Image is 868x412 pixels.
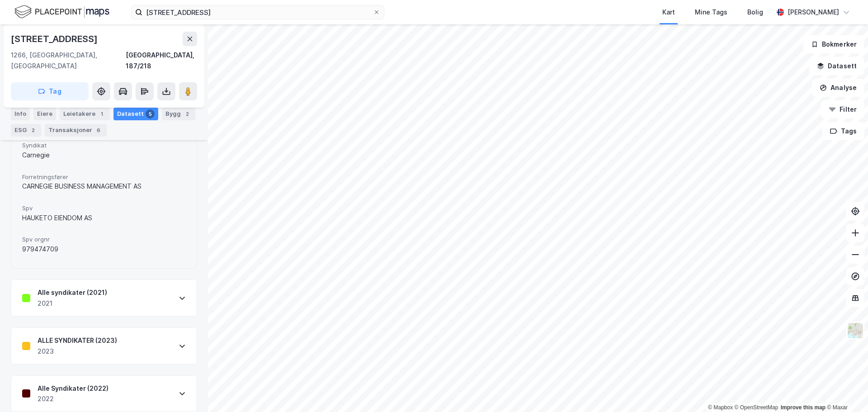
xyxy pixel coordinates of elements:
div: 2023 [38,346,117,357]
div: [STREET_ADDRESS] [11,32,99,46]
div: Bygg [162,108,195,120]
div: 2021 [38,298,107,309]
div: ALLE SYNDIKATER (2023) [38,335,117,346]
div: Carnegie [22,150,186,161]
span: Syndikat [22,142,186,149]
iframe: Chat Widget [823,369,868,412]
div: [GEOGRAPHIC_DATA], 187/218 [126,50,197,71]
div: 2 [183,109,192,118]
div: Mine Tags [695,7,727,18]
div: Kart [662,7,675,18]
div: ESG [11,124,41,137]
div: 2022 [38,393,108,404]
span: Spv [22,204,186,212]
div: 2 [28,126,38,135]
a: Improve this map [781,404,826,411]
div: 1 [97,109,106,118]
button: Tag [11,82,89,100]
div: CARNEGIE BUSINESS MANAGEMENT AS [22,181,186,192]
div: 6 [94,126,103,135]
div: 1266, [GEOGRAPHIC_DATA], [GEOGRAPHIC_DATA] [11,50,126,71]
div: HAUKETO EIENDOM AS [22,213,186,223]
button: Datasett [809,57,864,75]
span: Spv orgnr [22,236,186,243]
div: 979474709 [22,244,186,255]
div: Alle Syndikater (2022) [38,383,108,394]
button: Filter [821,100,864,118]
button: Analyse [812,79,864,97]
div: Bolig [747,7,763,18]
div: Alle syndikater (2021) [38,287,107,298]
img: Z [847,322,864,339]
span: Forretningsfører [22,173,186,181]
img: logo.f888ab2527a4732fd821a326f86c7f29.svg [14,4,109,20]
div: Transaksjoner [45,124,107,137]
div: Info [11,108,30,120]
div: Leietakere [60,108,110,120]
button: Bokmerker [803,35,864,53]
a: OpenStreetMap [735,404,778,411]
button: Tags [822,122,864,140]
input: Søk på adresse, matrikkel, gårdeiere, leietakere eller personer [142,5,373,19]
div: Datasett [113,108,158,120]
a: Mapbox [708,404,733,411]
div: 5 [146,109,155,118]
div: Eiere [33,108,56,120]
div: [PERSON_NAME] [788,7,839,18]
